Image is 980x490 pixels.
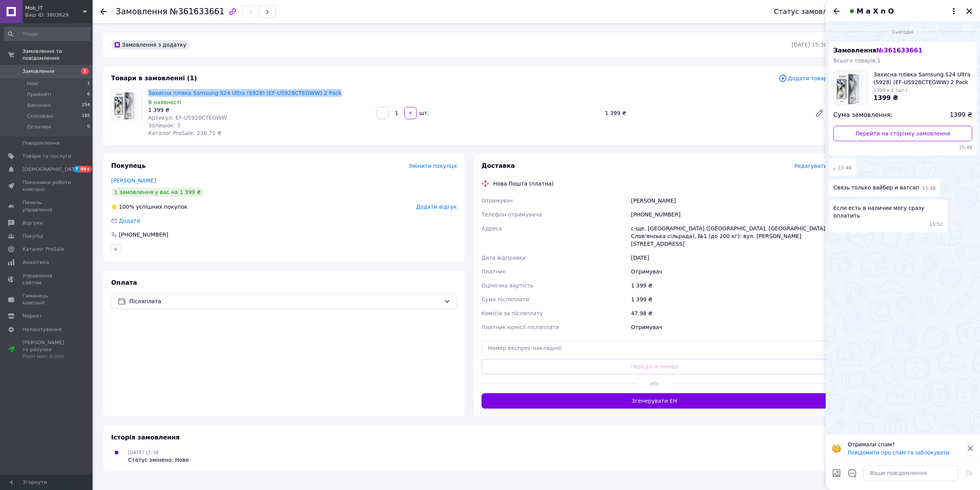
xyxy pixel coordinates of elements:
[847,6,958,16] button: M a X n O
[482,324,559,330] span: Платник комісії післяплати
[832,444,841,453] img: :face_with_monocle:
[22,153,71,160] span: Товари та послуги
[22,272,71,286] span: Управління сайтом
[629,194,829,208] div: [PERSON_NAME]
[27,91,51,98] span: Прийняті
[833,111,892,120] span: Сума замовлення:
[148,122,181,128] span: Залишок: 3
[812,105,827,121] a: Редагувати
[829,28,977,35] div: 12.09.2025
[922,185,936,192] span: 15:48 12.09.2025
[87,123,90,130] span: 0
[482,269,506,275] span: Платник
[111,203,188,211] div: успішних покупок
[482,255,526,261] span: Дата відправки
[22,246,64,253] span: Каталог ProSale
[482,296,529,302] span: Сума післяплати
[629,306,829,320] div: 47.98 ₴
[629,279,829,292] div: 1 399 ₴
[857,6,894,16] span: M a X n O
[128,456,189,464] div: Статус змінено: Нове
[874,94,898,101] span: 1399 ₴
[22,292,71,306] span: Гаманець компанії
[835,71,865,104] img: 6781361903_w160_h160_zahisna-plivka-samsung.jpg
[148,99,181,105] span: В наявності
[848,450,949,456] button: Повідомити про спам та заблокувати
[100,8,106,15] div: Повернутися назад
[22,313,42,319] span: Маркет
[482,282,533,289] span: Оціночна вартість
[27,80,38,87] span: Нові
[950,111,972,120] span: 1399 ₴
[874,71,972,86] span: Захисна плівка Samsung S24 Ultra (S928) (EF-US928CTEGWW) 2 Pack
[22,68,54,75] span: Замовлення
[832,7,841,16] button: Назад
[833,204,943,220] span: Если есть в наличии могу сразу оплатить
[417,109,430,117] div: шт.
[27,113,53,120] span: Скасовані
[22,339,71,360] span: [PERSON_NAME] та рахунки
[82,113,90,120] span: 185
[111,434,180,441] span: Історія замовлення
[27,102,51,109] span: Виконані
[833,57,881,64] span: Всього товарів: 1
[794,163,827,169] span: Редагувати
[482,211,542,218] span: Телефон отримувача
[792,42,827,48] time: [DATE] 15:38
[25,12,93,19] div: Ваш ID: 3803629
[929,221,943,228] span: 15:52 12.09.2025
[22,353,71,360] div: Prom мікс 6 000
[87,91,90,98] span: 6
[25,5,83,12] span: Mob_IT
[128,450,159,455] span: [DATE] 15:38
[119,218,140,224] span: Додати
[22,48,93,62] span: Замовлення та повідомлення
[82,102,90,109] span: 254
[629,292,829,306] div: 1 399 ₴
[148,115,227,121] span: Артикул: EF-US928CTEGWW
[637,380,672,387] span: або
[833,126,972,141] a: Перейти на сторінку замовлення
[111,162,146,169] span: Покупець
[416,204,457,210] span: Додати відгук
[22,259,49,266] span: Аналітика
[833,163,835,171] span: ,
[22,140,60,147] span: Повідомлення
[779,74,827,83] span: Додати товар
[847,468,857,478] button: Відкрити шаблони відповідей
[22,199,71,213] span: Панель управління
[482,162,515,169] span: Доставка
[170,7,225,16] span: №361633661
[87,80,90,87] span: 1
[965,7,974,16] button: Закрити
[629,265,829,279] div: Отримувач
[22,326,62,333] span: Налаштування
[111,74,197,82] span: Товари в замовленні (1)
[629,320,829,334] div: Отримувач
[111,177,156,184] a: [PERSON_NAME]
[119,204,134,210] span: 100%
[833,144,972,151] span: 15:48 12.09.2025
[148,90,341,96] a: Захисна плівка Samsung S24 Ultra (S928) (EF-US928CTEGWW) 2 Pack
[838,165,852,171] span: 15:48 12.09.2025
[629,221,829,251] div: с-ще. [GEOGRAPHIC_DATA] ([GEOGRAPHIC_DATA], [GEOGRAPHIC_DATA]. Слов'янська сільрада), №1 (до 200 ...
[111,188,204,197] div: 1 замовлення у вас на 1 399 ₴
[848,441,962,448] p: Отримали спам?
[22,220,42,226] span: Відгуки
[113,90,140,120] img: Захисна плівка Samsung S24 Ultra (S928) (EF-US928CTEGWW) 2 Pack
[482,310,543,316] span: Комісія за післяплату
[81,68,89,74] span: 1
[27,123,51,130] span: Оплачені
[876,47,922,54] span: № 361633661
[833,47,923,54] span: Замовлення
[491,180,556,188] div: Нова Пошта (платна)
[482,198,513,204] span: Отримувач
[129,297,441,306] span: Післяплата
[629,251,829,265] div: [DATE]
[874,88,907,93] span: 1399 x 1 (шт.)
[148,106,370,114] div: 1 399 ₴
[79,166,92,172] span: 99+
[889,29,917,35] span: Сьогодні
[774,8,845,15] div: Статус замовлення
[73,166,79,172] span: 7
